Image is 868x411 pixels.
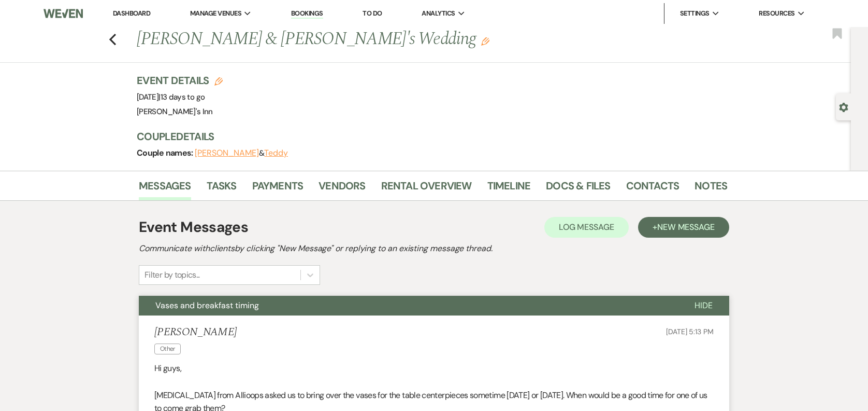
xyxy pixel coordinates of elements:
a: To Do [363,9,382,18]
span: Hide [695,300,713,311]
a: Payments [252,177,303,200]
a: Tasks [207,177,237,200]
span: Other [154,344,181,354]
button: [PERSON_NAME] [195,149,259,157]
p: Hi guys, [154,362,714,375]
a: Vendors [319,177,365,200]
button: +New Message [638,217,729,238]
button: Edit [481,36,489,46]
button: Open lead details [839,102,848,112]
h1: Event Messages [139,216,248,238]
span: [DATE] 5:13 PM [666,327,714,336]
span: [PERSON_NAME]'s Inn [137,106,213,117]
a: Bookings [291,9,323,19]
h3: Couple Details [137,129,717,144]
h5: [PERSON_NAME] [154,326,237,339]
span: 13 days to go [161,92,205,102]
span: | [158,92,205,102]
a: Contacts [626,177,679,200]
span: Settings [680,8,710,19]
span: Analytics [422,8,455,19]
a: Dashboard [113,9,150,18]
div: Filter by topics... [144,269,200,281]
h1: [PERSON_NAME] & [PERSON_NAME]'s Wedding [137,27,601,52]
button: Teddy [264,149,288,157]
span: [DATE] [137,92,205,102]
img: Weven Logo [44,3,83,24]
span: New Message [657,222,715,232]
a: Notes [695,177,727,200]
button: Hide [678,296,729,316]
a: Docs & Files [546,177,610,200]
span: Manage Venues [190,8,241,19]
span: & [195,148,288,158]
a: Messages [139,177,191,200]
span: Log Message [559,222,614,232]
span: Resources [759,8,794,19]
span: Vases and breakfast timing [155,300,259,311]
button: Vases and breakfast timing [139,296,678,316]
a: Rental Overview [381,177,472,200]
h3: Event Details [137,73,223,88]
h2: Communicate with clients by clicking "New Message" or replying to an existing message thread. [139,242,729,255]
span: Couple names: [137,147,195,158]
button: Log Message [544,217,629,238]
a: Timeline [487,177,531,200]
